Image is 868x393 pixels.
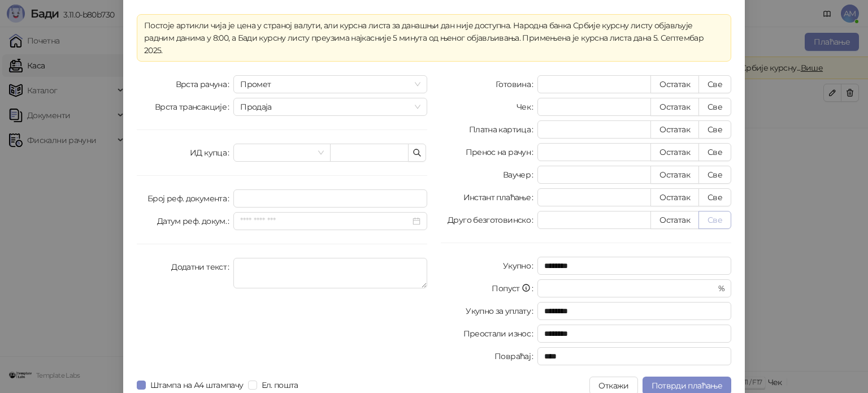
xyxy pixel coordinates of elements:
[698,98,731,116] button: Све
[698,188,731,206] button: Све
[698,75,731,93] button: Све
[257,379,303,391] span: Ел. пошта
[650,143,699,161] button: Остатак
[190,144,233,162] label: ИД купца
[176,75,234,93] label: Врста рачуна
[233,258,427,288] textarea: Додатни текст
[466,302,537,320] label: Укупно за уплату
[650,211,699,229] button: Остатак
[171,258,233,276] label: Додатни текст
[155,98,234,116] label: Врста трансакције
[147,189,233,208] label: Број реф. документа
[503,166,538,184] label: Ваучер
[146,379,248,391] span: Штампа на А4 штампачу
[650,75,699,93] button: Остатак
[144,19,724,57] div: Постоје артикли чија је цена у страној валути, али курсна листа за данашњи дан није доступна. Нар...
[517,98,537,116] label: Чек
[650,188,699,206] button: Остатак
[240,76,420,93] span: Промет
[233,189,427,208] input: Број реф. документа
[652,381,722,391] span: Потврди плаћање
[240,98,420,115] span: Продаја
[240,215,410,227] input: Датум реф. докум.
[466,143,538,161] label: Пренос на рачун
[503,257,538,275] label: Укупно
[650,98,699,116] button: Остатак
[492,279,537,297] label: Попуст
[496,75,537,93] label: Готовина
[650,120,699,139] button: Остатак
[448,211,537,229] label: Друго безготовинско
[650,166,699,184] button: Остатак
[698,166,731,184] button: Све
[463,325,538,343] label: Преостали износ
[698,120,731,139] button: Све
[157,212,234,230] label: Датум реф. докум.
[463,188,538,206] label: Инстант плаћање
[494,347,537,365] label: Повраћај
[698,211,731,229] button: Све
[469,120,537,139] label: Платна картица
[698,143,731,161] button: Све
